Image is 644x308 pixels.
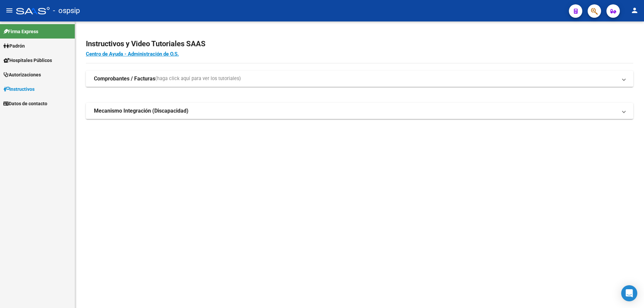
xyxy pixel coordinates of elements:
[3,85,35,93] span: Instructivos
[5,6,13,14] mat-icon: menu
[94,107,189,115] strong: Mecanismo Integración (Discapacidad)
[94,75,155,82] strong: Comprobantes / Facturas
[3,57,52,64] span: Hospitales Públicos
[86,38,633,50] h2: Instructivos y Video Tutoriales SAAS
[86,103,633,119] mat-expansion-panel-header: Mecanismo Integración (Discapacidad)
[86,51,179,57] a: Centro de Ayuda - Administración de O.S.
[3,42,25,50] span: Padrón
[3,28,38,35] span: Firma Express
[53,3,80,18] span: - ospsip
[86,71,633,87] mat-expansion-panel-header: Comprobantes / Facturas(haga click aquí para ver los tutoriales)
[3,100,47,107] span: Datos de contacto
[3,71,41,78] span: Autorizaciones
[155,75,241,82] span: (haga click aquí para ver los tutoriales)
[631,6,639,14] mat-icon: person
[621,285,637,301] div: Open Intercom Messenger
